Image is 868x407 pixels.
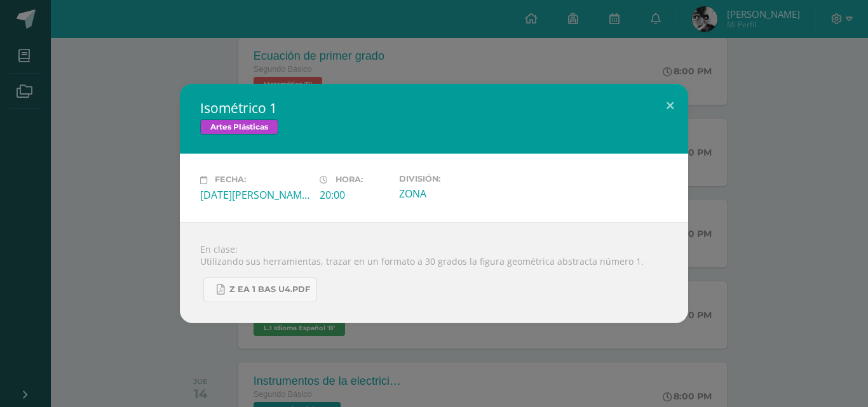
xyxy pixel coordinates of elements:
[200,188,309,202] div: [DATE][PERSON_NAME]
[320,188,389,202] div: 20:00
[180,222,688,323] div: En clase: Utilizando sus herramientas, trazar en un formato a 30 grados la figura geométrica abst...
[399,174,508,183] label: División:
[399,187,508,201] div: ZONA
[200,99,668,117] h2: Isométrico 1
[200,119,278,135] span: Artes Plásticas
[336,175,363,185] span: Hora:
[215,175,246,185] span: Fecha:
[652,84,688,127] button: Close (Esc)
[229,284,310,295] span: Z eA 1 Bas U4.pdf
[203,277,317,302] a: Z eA 1 Bas U4.pdf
